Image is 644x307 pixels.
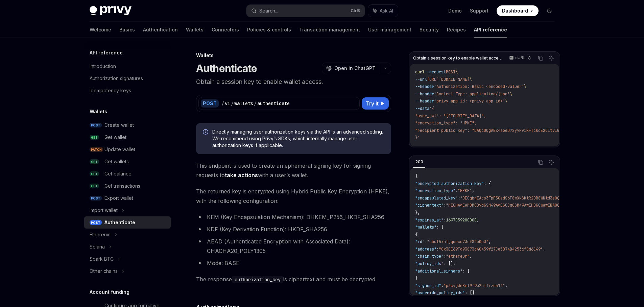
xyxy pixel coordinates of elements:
[90,123,102,128] span: POST
[446,254,470,259] span: "ethereum"
[259,7,278,15] div: Search...
[510,91,512,97] span: \
[84,180,171,192] a: GETGet transactions
[221,100,224,107] div: /
[415,283,441,288] span: "signer_id"
[196,52,391,59] div: Wallets
[196,161,391,180] span: This endpoint is used to create an ephemeral signing key for signing requests to with a user’s wa...
[415,77,427,82] span: --url
[196,62,257,74] h1: Authenticate
[212,128,384,149] span: Directly managing user authorization keys via the API is an advanced setting. We recommend using ...
[415,225,436,230] span: "wallets"
[90,206,118,214] div: Import wallet
[536,158,545,167] button: Copy the contents from the code block
[90,135,99,140] span: GET
[436,246,439,252] span: :
[444,283,505,288] span: "p3cyj3n8mt9f9u2htfize511"
[196,258,391,268] li: Mode: BASE
[470,77,472,82] span: \
[104,121,134,129] div: Create wallet
[104,194,133,202] div: Export wallet
[212,22,239,38] a: Connectors
[104,145,135,153] div: Update wallet
[455,69,458,75] span: \
[415,276,418,281] span: {
[104,182,140,190] div: Get transactions
[413,158,425,166] div: 200
[232,276,283,283] code: authorization_key
[104,218,135,227] div: Authenticate
[502,7,528,14] span: Dashboard
[104,133,126,141] div: Get wallet
[415,98,434,104] span: --header
[434,91,510,97] span: 'Content-Type: application/json'
[458,188,472,193] span: "HPKE"
[90,6,132,16] img: dark logo
[415,195,458,201] span: "encapsulated_key"
[234,100,253,107] div: wallets
[425,239,427,244] span: :
[334,65,376,72] span: Open in ChatGPT
[90,171,99,176] span: GET
[415,246,436,252] span: "address"
[415,254,444,259] span: "chain_type"
[462,268,470,274] span: : [
[415,84,434,89] span: --header
[444,203,446,208] span: :
[84,156,171,168] a: GETGet wallets
[90,255,114,263] div: Spark BTC
[413,55,503,61] span: Obtain a session key to enable wallet access.
[90,243,105,251] div: Solana
[439,246,543,252] span: "0x3DE69Fd93873d40459f27Ce5B74B42536f8d6149"
[547,54,556,63] button: Ask AI
[470,254,472,259] span: ,
[415,261,444,266] span: "policy_ids"
[299,22,360,38] a: Transaction management
[84,72,171,85] a: Authorization signatures
[84,168,171,180] a: GETGet balance
[415,135,420,140] span: }'
[497,5,539,16] a: Dashboard
[470,7,488,14] a: Support
[543,246,545,252] span: ,
[119,22,135,38] a: Basics
[429,106,434,111] span: '{
[536,54,545,63] button: Copy the contents from the code block
[368,22,411,38] a: User management
[186,22,204,38] a: Wallets
[434,84,524,89] span: 'Authorization: Basic <encoded-value>'
[415,268,462,274] span: "additional_signers"
[84,85,171,97] a: Idempotency keys
[415,173,418,179] span: {
[427,77,470,82] span: [URL][DOMAIN_NAME]
[196,275,391,284] span: The response is ciphertext and must be decrypted.
[446,69,455,75] span: POST
[90,49,123,57] h5: API reference
[225,172,258,179] a: take actions
[447,22,466,38] a: Recipes
[484,181,491,186] span: : {
[84,143,171,156] a: PATCHUpdate wallet
[515,55,526,61] p: cURL
[351,8,361,14] span: Ctrl K
[90,108,107,116] h5: Wallets
[254,100,257,107] div: /
[415,232,418,237] span: {
[196,237,391,256] li: AEAD (Authenticated Encryption with Associated Data): CHACHA20_POLY1305
[84,119,171,131] a: POSTCreate wallet
[90,62,116,70] div: Introduction
[436,225,444,230] span: : [
[143,22,178,38] a: Authentication
[90,184,99,189] span: GET
[524,84,526,89] span: \
[427,239,488,244] span: "ubul5xhljqorce73sf82u0p3"
[203,129,210,136] svg: Info
[415,113,486,119] span: "user_jwt": "[SECURITY_DATA]",
[425,69,446,75] span: --request
[90,220,102,225] span: POST
[322,63,380,74] button: Open in ChatGPT
[415,120,477,126] span: "encryption_type": "HPKE",
[257,100,290,107] div: authenticate
[84,60,171,72] a: Introduction
[455,188,458,193] span: :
